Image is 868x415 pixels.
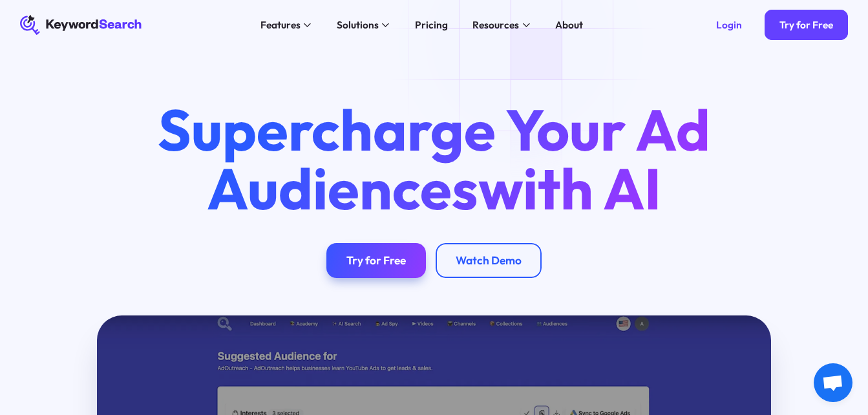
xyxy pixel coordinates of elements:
div: Resources [472,17,519,32]
a: Try for Free [326,243,426,278]
span: with AI [478,152,661,224]
a: Login [701,10,757,39]
div: Try for Free [346,254,406,268]
h1: Supercharge Your Ad Audiences [134,100,734,218]
div: Try for Free [779,19,833,31]
div: Login [716,19,742,31]
div: About [555,17,583,32]
div: Solutions [337,17,379,32]
div: Pricing [415,17,448,32]
div: Watch Demo [456,254,522,268]
a: About [548,15,591,35]
a: Try for Free [765,10,848,39]
div: Features [260,17,301,32]
a: Pricing [407,15,455,35]
div: Open chat [814,363,852,402]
